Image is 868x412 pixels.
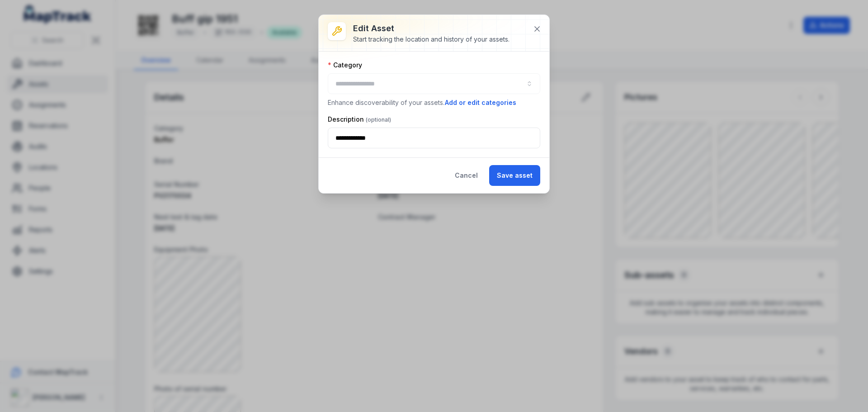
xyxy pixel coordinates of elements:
label: Category [328,61,362,70]
label: Description [328,115,391,124]
button: Add or edit categories [444,98,517,108]
button: Save asset [489,165,540,186]
h3: Edit asset [353,22,509,35]
div: Start tracking the location and history of your assets. [353,35,509,44]
p: Enhance discoverability of your assets. [328,98,540,108]
button: Cancel [447,165,486,186]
